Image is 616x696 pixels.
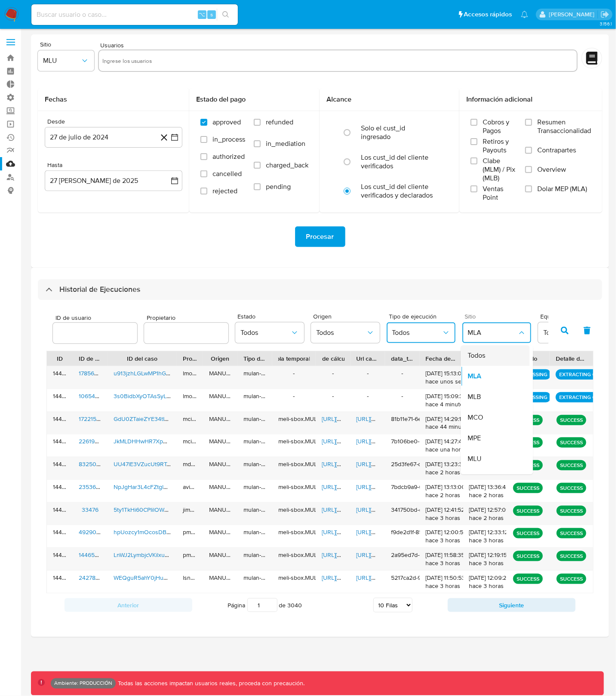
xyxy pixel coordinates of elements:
[116,680,305,688] p: Todas las acciones impactan usuarios reales, proceda con precaución.
[601,10,610,19] a: Salir
[521,11,528,18] a: Notificaciones
[54,682,112,685] p: Ambiente: PRODUCCIÓN
[217,9,234,21] button: search-icon
[549,10,598,19] p: gaspar.zanini@mercadolibre.com
[199,10,205,19] span: ⌥
[210,10,213,19] span: s
[31,9,238,20] input: Buscar usuario o caso...
[464,10,512,19] span: Accesos rápidos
